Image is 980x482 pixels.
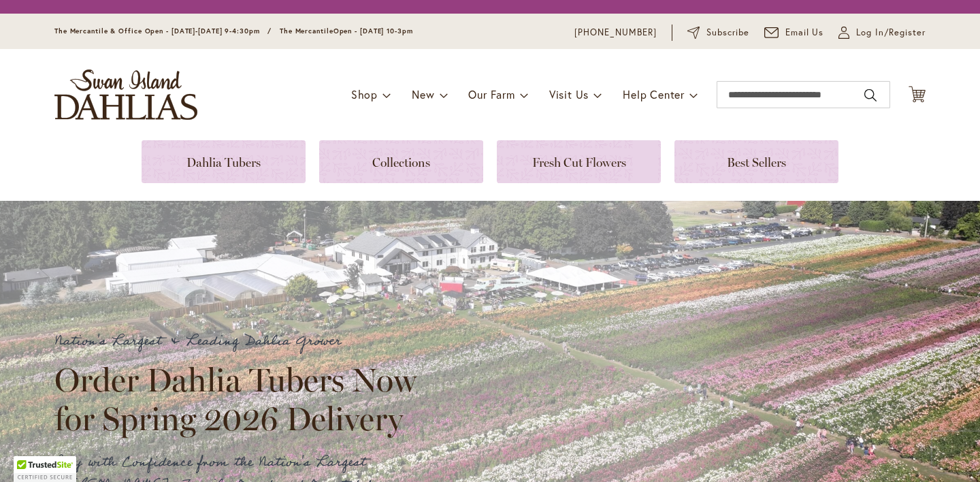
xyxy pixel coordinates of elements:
span: Log In/Register [856,26,926,39]
a: Email Us [764,26,824,39]
button: Search [864,84,877,106]
a: Subscribe [687,26,749,39]
span: Help Center [623,87,685,101]
span: Shop [351,87,378,101]
span: The Mercantile & Office Open - [DATE]-[DATE] 9-4:30pm / The Mercantile [54,27,333,35]
a: Log In/Register [838,26,926,39]
a: [PHONE_NUMBER] [574,26,657,39]
span: Open - [DATE] 10-3pm [333,27,413,35]
span: New [412,87,434,101]
span: Our Farm [468,87,514,101]
span: Email Us [785,26,824,39]
span: Subscribe [706,26,749,39]
p: Nation's Largest & Leading Dahlia Grower [54,330,429,353]
a: store logo [54,69,197,120]
span: Visit Us [549,87,589,101]
h2: Order Dahlia Tubers Now for Spring 2026 Delivery [54,361,429,437]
